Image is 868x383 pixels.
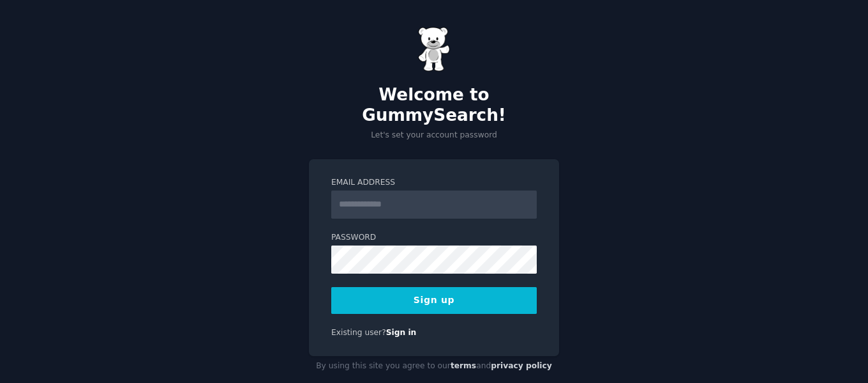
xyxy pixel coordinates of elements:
a: privacy policy [491,361,552,370]
h2: Welcome to GummySearch! [309,85,559,125]
a: terms [451,361,476,370]
label: Email Address [331,177,537,189]
img: Gummy Bear [418,27,450,72]
a: Sign in [386,328,417,337]
label: Password [331,232,537,244]
div: By using this site you agree to our and [309,356,559,377]
span: Existing user? [331,328,386,337]
button: Sign up [331,287,537,314]
p: Let's set your account password [309,130,559,141]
